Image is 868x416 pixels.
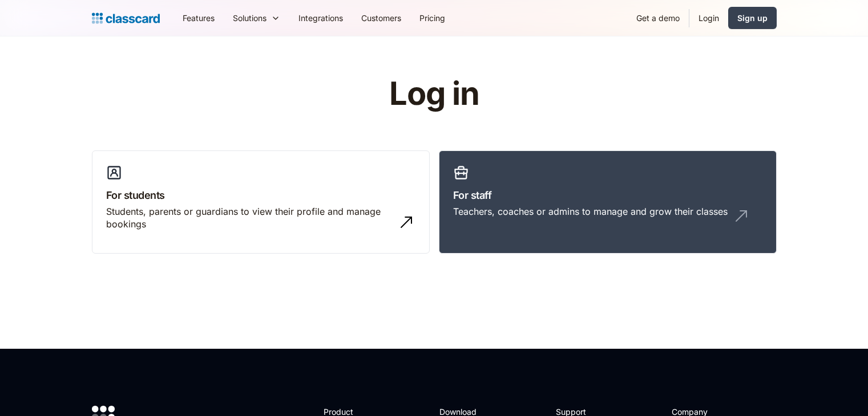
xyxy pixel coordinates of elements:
[352,5,410,31] a: Customers
[737,12,768,24] div: Sign up
[439,150,777,254] a: For staffTeachers, coaches or admins to manage and grow their classes
[689,5,728,31] a: Login
[410,5,454,31] a: Pricing
[253,76,615,112] h1: Log in
[92,150,430,254] a: For studentsStudents, parents or guardians to view their profile and manage bookings
[453,187,762,203] h3: For staff
[289,5,352,31] a: Integrations
[106,187,415,203] h3: For students
[224,5,289,31] div: Solutions
[453,205,728,218] div: Teachers, coaches or admins to manage and grow their classes
[173,5,224,31] a: Features
[627,5,689,31] a: Get a demo
[92,10,160,26] a: home
[106,205,393,231] div: Students, parents or guardians to view their profile and manage bookings
[233,12,267,24] div: Solutions
[728,7,777,29] a: Sign up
